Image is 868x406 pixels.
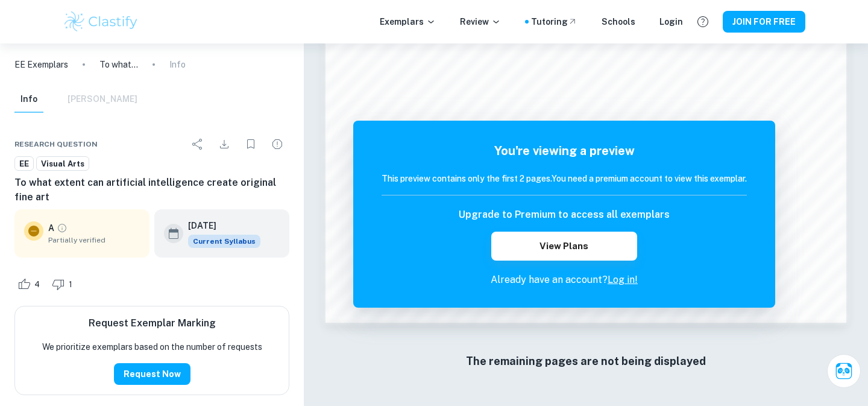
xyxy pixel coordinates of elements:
[48,221,54,235] p: A
[14,58,68,71] a: EE Exemplars
[382,273,747,287] p: Already have an account?
[380,15,436,28] p: Exemplars
[188,235,260,248] span: Current Syllabus
[89,316,216,331] h6: Request Exemplar Marking
[491,232,637,261] button: View Plans
[28,279,46,291] span: 4
[99,58,138,71] p: To what extent can artificial intelligence create original fine art
[602,15,635,28] a: Schools
[827,354,861,388] button: Ask Clai
[186,132,210,156] div: Share
[57,223,68,233] a: Grade partially verified
[382,142,747,160] h5: You're viewing a preview
[459,208,670,222] h6: Upgrade to Premium to access all exemplars
[239,132,263,156] div: Bookmark
[212,132,236,156] div: Download
[531,15,577,28] a: Tutoring
[382,172,747,185] h6: This preview contains only the first 2 pages. You need a premium account to view this exemplar.
[37,158,89,170] span: Visual Arts
[15,158,33,170] span: EE
[14,156,34,171] a: EE
[608,274,638,285] a: Log in!
[42,340,262,354] p: We prioritize exemplars based on the number of requests
[114,363,190,385] button: Request Now
[350,353,822,370] h6: The remaining pages are not being displayed
[265,132,289,156] div: Report issue
[169,58,186,71] p: Info
[14,274,46,294] div: Like
[659,15,683,28] a: Login
[188,235,260,248] div: This exemplar is based on the current syllabus. Feel free to refer to it for inspiration/ideas wh...
[62,279,79,291] span: 1
[14,86,43,113] button: Info
[48,235,140,246] span: Partially verified
[14,139,98,150] span: Research question
[460,15,501,28] p: Review
[49,274,79,294] div: Dislike
[36,156,89,171] a: Visual Arts
[63,10,139,34] img: Clastify logo
[723,11,805,33] button: JOIN FOR FREE
[188,219,251,232] h6: [DATE]
[14,176,289,205] h6: To what extent can artificial intelligence create original fine art
[693,11,713,32] button: Help and Feedback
